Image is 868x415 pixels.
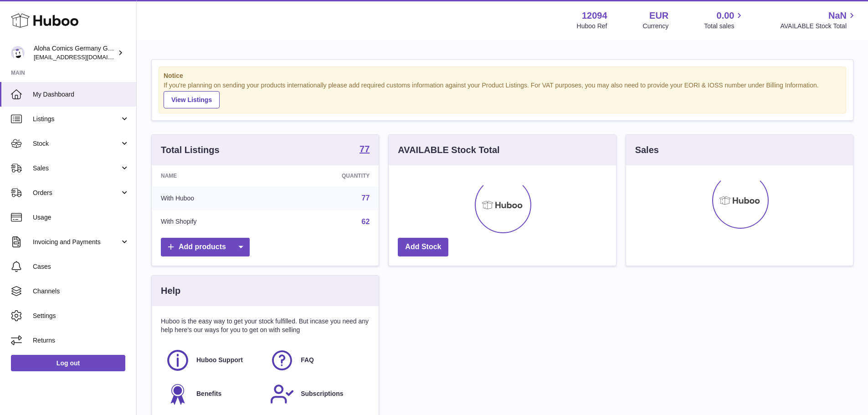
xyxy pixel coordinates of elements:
strong: 12094 [582,10,607,22]
a: Huboo Support [165,348,261,373]
div: Aloha Comics Germany GmbH [34,44,116,61]
span: Subscriptions [301,389,343,398]
td: With Huboo [152,186,274,210]
a: 0.00 Total sales [704,10,745,31]
span: Returns [33,336,129,345]
span: Usage [33,213,129,222]
img: internalAdmin-12094@internal.huboo.com [11,46,25,60]
p: Huboo is the easy way to get your stock fulfilled. But incase you need any help here's our ways f... [161,317,370,334]
a: 77 [362,194,370,202]
h3: Help [161,285,180,297]
span: Invoicing and Payments [33,238,120,246]
a: FAQ [270,348,365,373]
a: Add Stock [398,238,448,256]
strong: Notice [164,72,841,80]
a: 77 [360,144,370,155]
a: 62 [362,218,370,225]
div: Huboo Ref [577,22,607,31]
h3: Sales [635,144,659,156]
a: Subscriptions [270,382,365,406]
a: Add products [161,238,250,256]
th: Name [152,165,274,186]
span: My Dashboard [33,90,129,99]
span: Settings [33,312,129,320]
td: With Shopify [152,210,274,234]
div: Currency [643,22,669,31]
th: Quantity [274,165,379,186]
span: Stock [33,139,120,148]
strong: 77 [360,144,370,154]
div: If you're planning on sending your products internationally please add required customs informati... [164,81,841,108]
span: NaN [828,10,847,22]
a: View Listings [164,91,220,108]
span: Orders [33,189,120,197]
a: Benefits [165,382,261,406]
a: NaN AVAILABLE Stock Total [780,10,857,31]
span: AVAILABLE Stock Total [780,22,857,31]
span: 0.00 [717,10,734,22]
span: Huboo Support [196,356,243,364]
a: Log out [11,355,125,371]
span: Benefits [196,389,221,398]
span: Cases [33,262,129,271]
span: Sales [33,164,120,173]
span: Listings [33,115,120,123]
span: Channels [33,287,129,296]
strong: EUR [649,10,668,22]
h3: AVAILABLE Stock Total [398,144,499,156]
span: Total sales [704,22,745,31]
span: [EMAIL_ADDRESS][DOMAIN_NAME] [34,53,134,61]
h3: Total Listings [161,144,220,156]
span: FAQ [301,356,314,364]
